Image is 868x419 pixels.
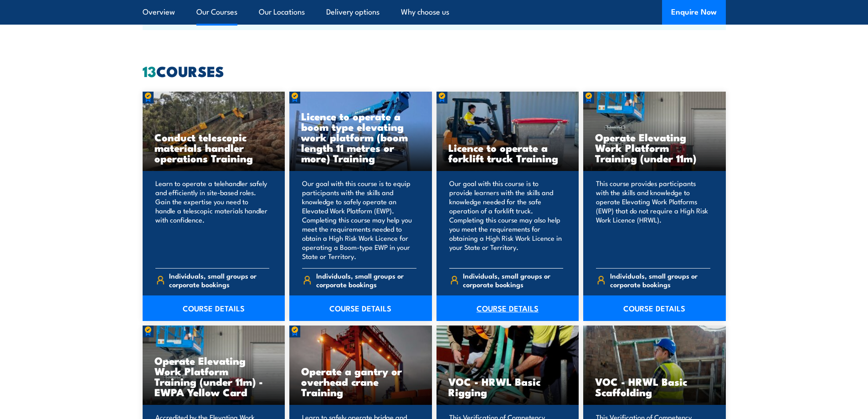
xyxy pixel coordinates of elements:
[155,179,270,261] p: Learn to operate a telehandler safely and efficiently in site-based roles. Gain the expertise you...
[463,271,563,289] span: Individuals, small groups or corporate bookings
[154,355,273,397] h3: Operate Elevating Work Platform Training (under 11m) - EWPA Yellow Card
[169,271,269,289] span: Individuals, small groups or corporate bookings
[143,64,726,77] h2: COURSES
[595,376,714,397] h3: VOC - HRWL Basic Scaffolding
[143,295,285,321] a: COURSE DETAILS
[595,132,714,163] h3: Operate Elevating Work Platform Training (under 11m)
[596,179,710,261] p: This course provides participants with the skills and knowledge to operate Elevating Work Platfor...
[316,271,416,289] span: Individuals, small groups or corporate bookings
[610,271,710,289] span: Individuals, small groups or corporate bookings
[301,111,420,163] h3: Licence to operate a boom type elevating work platform (boom length 11 metres or more) Training
[302,179,416,261] p: Our goal with this course is to equip participants with the skills and knowledge to safely operat...
[289,295,432,321] a: COURSE DETAILS
[437,295,579,321] a: COURSE DETAILS
[448,142,567,163] h3: Licence to operate a forklift truck Training
[449,179,564,261] p: Our goal with this course is to provide learners with the skills and knowledge needed for the saf...
[583,295,726,321] a: COURSE DETAILS
[143,59,156,82] strong: 13
[154,132,273,163] h3: Conduct telescopic materials handler operations Training
[301,366,420,397] h3: Operate a gantry or overhead crane Training
[448,376,567,397] h3: VOC - HRWL Basic Rigging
